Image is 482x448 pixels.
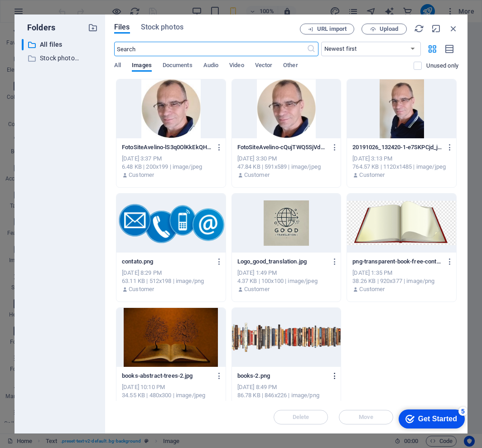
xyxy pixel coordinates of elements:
span: All [114,60,121,73]
div: [DATE] 3:30 PM [237,155,336,163]
span: Documents [163,60,193,73]
div: 63.11 KB | 512x198 | image/png [122,277,220,285]
p: Customer [244,285,270,293]
span: Files [114,22,130,33]
div: 47.84 KB | 591x589 | image/jpeg [237,163,336,171]
div: 6.48 KB | 200x199 | image/jpeg [122,163,220,171]
button: URL import [300,24,354,34]
div: Stock photos & videos [22,53,81,64]
button: Upload [361,24,407,34]
div: 86.78 KB | 846x226 | image/png [237,391,336,399]
p: Folders [22,22,55,34]
div: [DATE] 8:29 PM [122,269,220,277]
p: Stock photos & videos [40,53,81,63]
p: books-abstract-trees-2.jpg [122,372,212,380]
p: All files [40,39,81,50]
div: [DATE] 3:37 PM [122,155,220,163]
p: Customer [129,285,154,293]
i: Reload [414,24,424,34]
p: Customer [359,285,385,293]
p: Logo_good_translation.jpg [237,258,327,266]
div: [DATE] 10:10 PM [122,383,220,391]
span: Audio [203,60,218,73]
i: Minimize [431,24,441,34]
p: Customer [359,171,385,179]
p: contato.png [122,258,212,266]
span: Stock photos [141,22,183,33]
div: [DATE] 8:49 PM [237,383,336,391]
i: Create new folder [88,23,98,33]
div: [DATE] 1:49 PM [237,269,336,277]
p: Customer [244,171,270,179]
p: Displays only files that are not in use on the website. Files added during this session can still... [426,62,458,70]
input: Search [114,42,307,56]
div: ​ [22,39,24,50]
p: Customer [129,399,154,408]
p: Customer [129,171,154,179]
div: [DATE] 1:35 PM [352,269,451,277]
span: Upload [380,26,398,32]
p: png-transparent-book-free-content-open-book-pages-angle-reading-material.png [352,258,442,266]
p: Customer [244,399,270,408]
span: Vector [255,60,273,73]
span: Other [283,60,298,73]
div: 34.55 KB | 480x300 | image/jpeg [122,391,220,399]
p: FotoSiteAvelino-lS3q0OlKkEkQHH7BtmQrxg.jpg [122,143,212,151]
p: 20191026_132420-1-e7SKPCjd_jv1MwQ4cWetBw.jpg [352,143,442,151]
span: Images [132,60,152,73]
div: Stock photos & videos [22,53,98,64]
span: URL import [317,26,347,32]
div: [DATE] 3:13 PM [352,155,451,163]
iframe: To enrich screen reader interactions, please activate Accessibility in Grammarly extension settings [391,405,468,432]
div: 764.57 KB | 1120x1485 | image/jpeg [352,163,451,171]
div: 38.26 KB | 920x377 | image/png [352,277,451,285]
span: Video [229,60,244,73]
p: FotoSiteAvelino-cQujTWQ5SjVdMq4qxIHykQ.jpeg [237,143,327,151]
p: books-2.png [237,372,327,380]
i: Close [448,24,458,34]
div: 4.37 KB | 100x100 | image/jpeg [237,277,336,285]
